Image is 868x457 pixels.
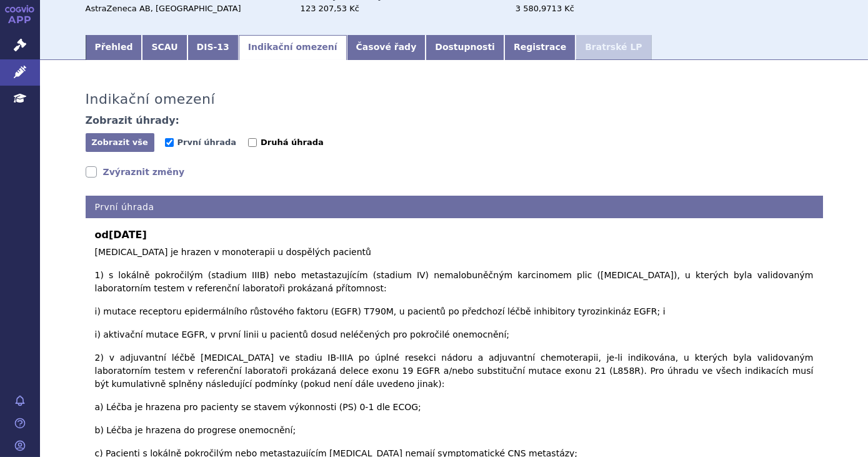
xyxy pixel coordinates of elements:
[91,138,148,147] span: Zobrazit vše
[347,35,426,60] a: Časové řady
[86,91,216,108] h3: Indikační omezení
[109,229,147,241] span: [DATE]
[95,228,814,243] b: od
[86,166,185,178] a: Zvýraznit změny
[86,114,180,127] h4: Zobrazit úhrady:
[177,138,236,147] span: První úhrada
[86,133,154,152] button: Zobrazit vše
[504,35,576,60] a: Registrace
[86,3,289,14] div: AstraZeneca AB, [GEOGRAPHIC_DATA]
[261,138,324,147] span: Druhá úhrada
[187,35,239,60] a: DIS-13
[165,138,174,147] input: První úhrada
[516,3,656,14] div: 3 580,9713 Kč
[248,138,257,147] input: Druhá úhrada
[239,35,347,60] a: Indikační omezení
[86,35,142,60] a: Přehled
[426,35,504,60] a: Dostupnosti
[301,3,504,14] div: 123 207,53 Kč
[142,35,187,60] a: SCAU
[86,196,823,219] h4: První úhrada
